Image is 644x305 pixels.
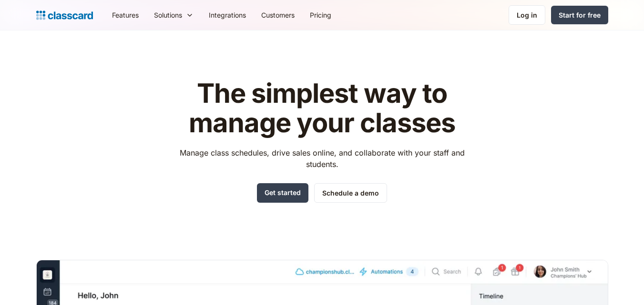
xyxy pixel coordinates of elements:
[171,79,473,138] h1: The simplest way to manage your classes
[104,4,146,26] a: Features
[201,4,254,26] a: Integrations
[254,4,302,26] a: Customers
[171,147,473,170] p: Manage class schedules, drive sales online, and collaborate with your staff and students.
[314,183,387,203] a: Schedule a demo
[509,5,545,25] a: Log in
[551,6,608,24] a: Start for free
[146,4,201,26] div: Solutions
[154,10,182,20] div: Solutions
[302,4,339,26] a: Pricing
[559,10,601,20] div: Start for free
[517,10,537,20] div: Log in
[257,183,308,203] a: Get started
[36,9,93,22] a: home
